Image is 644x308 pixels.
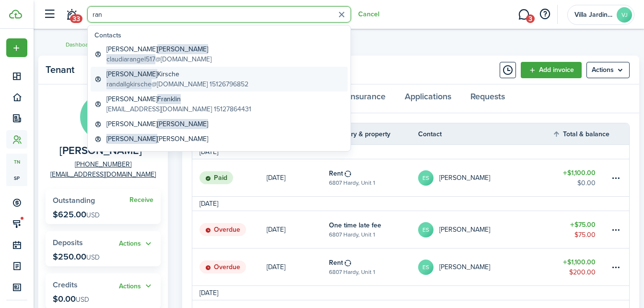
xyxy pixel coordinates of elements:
a: $75.00$75.00 [552,211,610,248]
table-subtitle: 6807 Hardy, Unit 1 [329,268,375,276]
global-search-item-title: [PERSON_NAME] [106,134,208,144]
table-subtitle: 6807 Hardy, Unit 1 [329,230,375,239]
button: Clear search [334,7,349,22]
a: [DATE] [267,211,329,248]
table-profile-info-text: [PERSON_NAME] [439,174,490,182]
global-search-item-title: [PERSON_NAME] [106,44,211,54]
global-search-item-description: @[DOMAIN_NAME] [106,54,211,64]
table-amount-description: $0.00 [577,178,596,188]
global-search-item-title: [PERSON_NAME] [106,119,208,129]
td: [DATE] [192,288,225,298]
a: $1,100.00$0.00 [552,159,610,196]
a: [DATE] [267,249,329,285]
a: [PERSON_NAME][PERSON_NAME] [91,131,348,146]
span: Villa Jardines [574,12,613,18]
p: [DATE] [267,262,285,272]
table-amount-description: $200.00 [569,267,596,277]
span: 3 [526,14,535,23]
span: [PERSON_NAME] [157,44,208,54]
a: Dashboard [66,40,94,49]
span: [PERSON_NAME] [157,119,208,129]
a: Overdue [192,211,267,248]
a: Rent6807 Hardy, Unit 1 [329,159,418,196]
th: Category & property [329,129,418,139]
td: [DATE] [192,199,225,209]
table-info-title: One time late fee [329,220,381,230]
global-search-item-description: @[DOMAIN_NAME] 15126796852 [106,79,248,89]
panel-main-title: Tenant [46,64,122,75]
a: [PERSON_NAME][PERSON_NAME] [91,117,348,131]
a: [DATE] [267,159,329,196]
span: Credits [53,279,78,290]
a: Overdue [192,249,267,285]
span: Outstanding [53,195,95,206]
a: Requests [461,84,515,113]
a: ES[PERSON_NAME] [418,211,552,248]
img: TenantCloud [9,10,22,19]
p: $250.00 [53,252,100,261]
table-profile-info-text: [PERSON_NAME] [439,226,490,234]
button: Open menu [119,238,153,249]
menu-btn: Actions [586,62,630,78]
p: $0.00 [53,294,89,304]
span: [PERSON_NAME] [106,69,157,79]
table-info-title: Rent [329,258,343,268]
status: Paid [199,171,233,185]
avatar-text: ES [418,222,433,237]
table-amount-title: $1,100.00 [563,257,596,267]
a: ES[PERSON_NAME] [418,249,552,285]
button: Actions [119,238,153,249]
th: Sort [552,128,610,140]
span: USD [76,295,89,305]
span: Elizabeth Sargeant [59,145,142,157]
a: One time late fee6807 Hardy, Unit 1 [329,211,418,248]
global-search-item-title: [PERSON_NAME] [106,94,251,104]
span: claudiarangel517 [106,54,155,64]
avatar-text: ES [418,170,433,186]
td: [DATE] [192,147,225,157]
input: Search for anything... [87,6,351,23]
table-amount-title: $75.00 [570,220,596,230]
avatar-text: VJ [617,7,632,23]
a: Applications [395,84,461,113]
button: Cancel [358,11,379,18]
a: Paid [192,159,267,196]
a: Add invoice [521,62,582,78]
a: sp [6,170,27,186]
table-profile-info-text: [PERSON_NAME] [439,263,490,271]
a: Rent6807 Hardy, Unit 1 [329,249,418,285]
span: 33 [70,14,82,23]
span: USD [86,252,100,262]
a: ES[PERSON_NAME] [418,159,552,196]
span: randallgkirsche [106,79,152,89]
button: Open sidebar [40,5,59,24]
widget-stats-action: Receive [129,196,153,204]
table-info-title: Rent [329,168,343,178]
p: $625.00 [53,210,100,219]
table-amount-description: $75.00 [574,230,596,240]
a: Notifications [62,2,81,27]
table-subtitle: 6807 Hardy, Unit 1 [329,178,375,187]
a: [PERSON_NAME]Franklin[EMAIL_ADDRESS][DOMAIN_NAME] 15127864431 [91,92,348,117]
th: Contact [418,129,552,139]
button: Actions [119,281,153,292]
button: Open resource center [537,6,553,23]
span: Deposits [53,237,83,248]
a: [PERSON_NAME]Kirscherandallgkirsche@[DOMAIN_NAME] 15126796852 [91,67,348,92]
a: Messaging [515,2,533,27]
a: [PERSON_NAME][PERSON_NAME]claudiarangel517@[DOMAIN_NAME] [91,42,348,67]
status: Overdue [199,223,246,237]
p: [DATE] [267,173,285,183]
a: $1,100.00$200.00 [552,249,610,285]
a: [PHONE_NUMBER] [75,159,131,169]
span: tn [6,154,27,170]
button: Timeline [500,62,516,78]
avatar-text: ES [418,260,433,275]
span: Franklin [157,94,181,104]
table-amount-title: $1,100.00 [563,168,596,178]
global-search-list-title: Contacts [94,30,348,40]
button: Open menu [586,62,630,78]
